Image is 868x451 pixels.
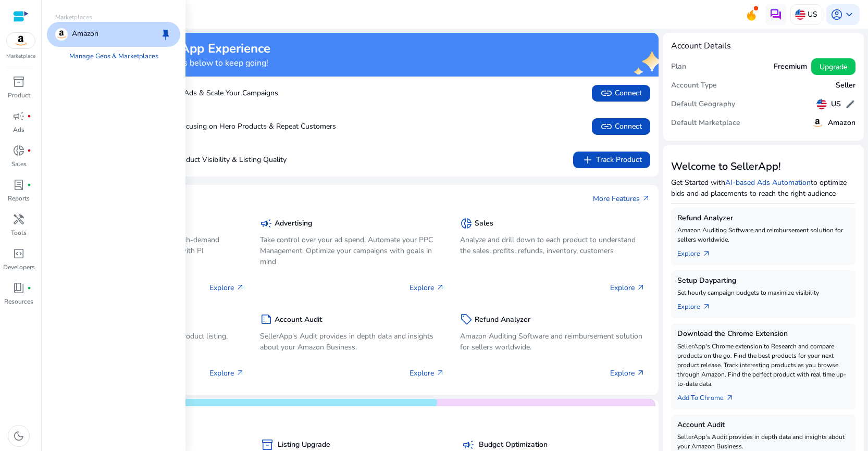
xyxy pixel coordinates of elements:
[462,439,475,451] span: campaign
[460,217,473,230] span: donut_small
[73,121,336,132] p: Boost Sales by Focusing on Hero Products & Repeat Customers
[4,297,33,306] p: Resources
[642,194,650,203] span: arrow_outward
[677,288,850,297] p: Set hourly campaign budgets to maximize visibility
[677,389,742,403] a: Add To Chrome
[677,432,850,451] p: SellerApp's Audit provides in depth data and insights about your Amazon Business.
[209,282,244,293] p: Explore
[7,33,35,48] img: amazon.svg
[671,41,731,51] h4: Account Details
[410,368,444,379] p: Explore
[600,87,613,99] span: link
[592,118,650,135] button: linkConnect
[460,234,645,256] p: Analyze and drill down to each product to understand the sales, profits, refunds, inventory, cust...
[843,8,855,21] span: keyboard_arrow_down
[27,148,31,153] span: fiber_manual_record
[27,286,31,290] span: fiber_manual_record
[13,213,25,226] span: handyman
[260,313,272,325] span: summarize
[13,282,25,294] span: book_4
[260,234,445,267] p: Take control over your ad spend, Automate your PPC Management, Optimize your campaigns with goals...
[593,193,650,204] a: More Featuresarrow_outward
[13,179,25,191] span: lab_profile
[795,9,805,20] img: us.svg
[831,100,841,109] h5: US
[27,183,31,187] span: fiber_manual_record
[702,249,711,258] span: arrow_outward
[828,119,855,128] h5: Amazon
[8,91,30,100] p: Product
[436,283,444,292] span: arrow_outward
[581,154,594,166] span: add
[610,368,645,379] p: Explore
[11,159,27,169] p: Sales
[671,100,735,109] h5: Default Geography
[637,369,645,377] span: arrow_outward
[460,313,473,325] span: sell
[6,53,35,60] p: Marketplace
[436,369,444,377] span: arrow_outward
[671,62,686,71] h5: Plan
[275,219,312,228] h5: Advertising
[278,441,330,449] h5: Listing Upgrade
[55,28,68,41] img: amazon.svg
[261,439,274,451] span: inventory_2
[573,152,650,168] button: addTrack Product
[475,219,493,228] h5: Sales
[13,76,25,88] span: inventory_2
[677,226,850,244] p: Amazon Auditing Software and reimbursement solution for sellers worldwide.
[774,62,807,71] h5: Freemium
[677,214,850,223] h5: Refund Analyzer
[677,297,719,312] a: Explorearrow_outward
[13,430,25,442] span: dark_mode
[677,342,850,389] p: SellerApp's Chrome extension to Research and compare products on the go. Find the best products f...
[677,330,850,339] h5: Download the Chrome Extension
[479,441,548,449] h5: Budget Optimization
[3,262,35,272] p: Developers
[11,228,27,237] p: Tools
[275,316,322,324] h5: Account Audit
[671,177,856,199] p: Get Started with to optimize bids and ad placements to reach the right audience
[702,303,711,311] span: arrow_outward
[820,61,847,72] span: Upgrade
[8,194,30,203] p: Reports
[72,28,98,41] p: Amazon
[811,117,824,129] img: amazon.svg
[13,247,25,260] span: code_blocks
[830,8,843,21] span: account_circle
[260,331,445,353] p: SellerApp's Audit provides in depth data and insights about your Amazon Business.
[13,110,25,122] span: campaign
[13,144,25,157] span: donut_small
[836,81,855,90] h5: Seller
[845,99,855,109] span: edit
[27,114,31,118] span: fiber_manual_record
[610,282,645,293] p: Explore
[811,58,855,75] button: Upgrade
[159,28,172,41] span: keep
[726,394,734,402] span: arrow_outward
[600,120,613,133] span: link
[592,85,650,102] button: linkConnect
[808,5,817,23] p: US
[460,331,645,353] p: Amazon Auditing Software and reimbursement solution for sellers worldwide.
[637,283,645,292] span: arrow_outward
[677,244,719,259] a: Explorearrow_outward
[581,154,642,166] span: Track Product
[725,178,811,187] a: AI-based Ads Automation
[236,283,244,292] span: arrow_outward
[410,282,444,293] p: Explore
[816,99,827,109] img: us.svg
[47,12,180,22] p: Marketplaces
[671,119,740,128] h5: Default Marketplace
[671,81,717,90] h5: Account Type
[260,217,272,230] span: campaign
[13,125,24,134] p: Ads
[236,369,244,377] span: arrow_outward
[475,316,530,324] h5: Refund Analyzer
[677,277,850,285] h5: Setup Dayparting
[61,47,167,66] a: Manage Geos & Marketplaces
[677,421,850,430] h5: Account Audit
[600,87,642,99] span: Connect
[671,160,856,173] h3: Welcome to SellerApp!
[209,368,244,379] p: Explore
